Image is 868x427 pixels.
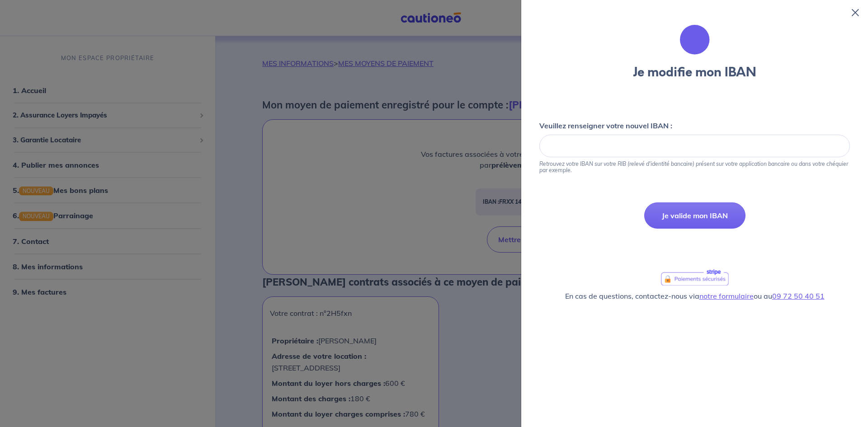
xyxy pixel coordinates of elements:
[644,202,745,229] button: Je valide mon IBAN
[660,268,729,286] a: logo-stripe
[677,22,713,58] img: illu_credit_card.svg
[633,65,756,80] h3: Je modifie mon IBAN
[539,120,850,131] label: Veuillez renseigner votre nouvel IBAN :
[699,291,754,300] a: notre formulaire
[551,142,839,150] iframe: Cadre sécurisé pour la saisie de l'IBAN
[539,160,848,174] em: Retrouvez votre IBAN sur votre RIB (relevé d'identité bancaire) présent sur votre application ban...
[772,291,825,300] a: 09 72 50 40 51
[539,290,850,302] p: En cas de questions, contactez-nous via ou au
[661,269,729,286] img: logo-stripe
